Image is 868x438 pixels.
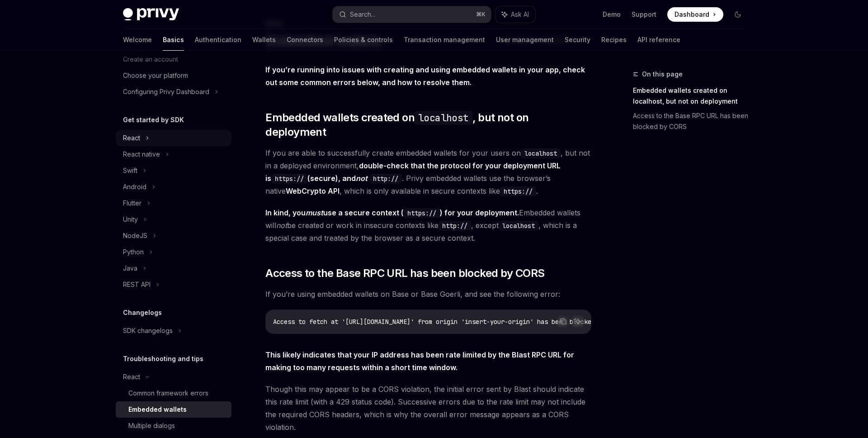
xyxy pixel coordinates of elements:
a: Connectors [287,29,323,51]
div: React [123,133,140,143]
a: Support [632,10,656,19]
code: localhost [521,148,561,158]
a: Embedded wallets [116,401,231,418]
a: Recipes [601,29,627,51]
div: React native [123,149,160,160]
div: SDK changelogs [123,325,173,336]
button: Copy the contents from the code block [557,315,569,327]
code: https:// [500,186,536,196]
img: dark logo [123,8,179,21]
span: Embedded wallets created on , but not on deployment [265,110,591,139]
a: Wallets [252,29,276,51]
a: Welcome [123,29,152,51]
div: Choose your platform [123,70,188,81]
div: Common framework errors [128,388,208,399]
code: localhost [415,111,472,125]
button: Toggle dark mode [731,7,745,22]
button: Search...⌘K [333,6,491,23]
span: Dashboard [675,10,709,19]
a: WebCrypto API [286,186,340,196]
strong: In kind, you use a secure context ( ) for your deployment. [265,208,519,217]
span: ⌘ K [476,11,486,18]
a: User management [496,29,554,51]
code: http:// [369,174,402,184]
h5: Changelogs [123,307,162,318]
a: Dashboard [667,7,723,22]
div: Configuring Privy Dashboard [123,86,209,97]
strong: If you’re running into issues with creating and using embedded wallets in your app, check out som... [265,65,585,87]
a: Multiple dialogs [116,418,231,434]
a: Embedded wallets created on localhost, but not on deployment [633,83,752,109]
span: Ask AI [511,10,529,19]
button: Ask AI [572,315,584,327]
div: Multiple dialogs [128,420,175,431]
h5: Troubleshooting and tips [123,353,203,364]
a: Access to the Base RPC URL has been blocked by CORS [633,109,752,134]
em: must [306,208,323,217]
a: Security [565,29,590,51]
a: Authentication [195,29,241,51]
strong: This likely indicates that your IP address has been rate limited by the Blast RPC URL for making ... [265,350,574,372]
div: React [123,371,140,382]
a: Basics [163,29,184,51]
span: Embedded wallets will be created or work in insecure contexts like , except , which is a special ... [265,206,591,244]
div: NodeJS [123,230,147,241]
a: Common framework errors [116,385,231,401]
div: Search... [350,9,375,20]
span: Access to fetch at '[URL][DOMAIN_NAME]' from origin 'insert-your-origin' has been blocked by CORS... [273,318,660,326]
button: Ask AI [495,6,535,23]
div: Java [123,263,137,274]
strong: double-check that the protocol for your deployment URL is (secure), and [265,161,561,183]
span: If you are able to successfully create embedded wallets for your users on , but not in a deployed... [265,147,591,197]
div: Unity [123,214,138,225]
span: If you’re using embedded wallets on Base or Base Goerli, and see the following error: [265,288,591,300]
a: Policies & controls [334,29,393,51]
a: Transaction management [404,29,485,51]
div: REST API [123,279,151,290]
em: not [356,174,368,183]
div: Swift [123,165,137,176]
a: Demo [603,10,621,19]
code: http:// [439,221,471,231]
div: Flutter [123,198,142,209]
em: not [276,221,287,230]
div: Android [123,181,146,192]
h5: Get started by SDK [123,114,184,125]
code: https:// [271,174,307,184]
a: API reference [637,29,680,51]
code: https:// [404,208,440,218]
span: On this page [642,69,683,80]
code: localhost [499,221,538,231]
a: Choose your platform [116,67,231,84]
span: Though this may appear to be a CORS violation, the initial error sent by Blast should indicate th... [265,383,591,433]
div: Python [123,247,144,257]
div: Embedded wallets [128,404,187,415]
span: Access to the Base RPC URL has been blocked by CORS [265,266,544,281]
